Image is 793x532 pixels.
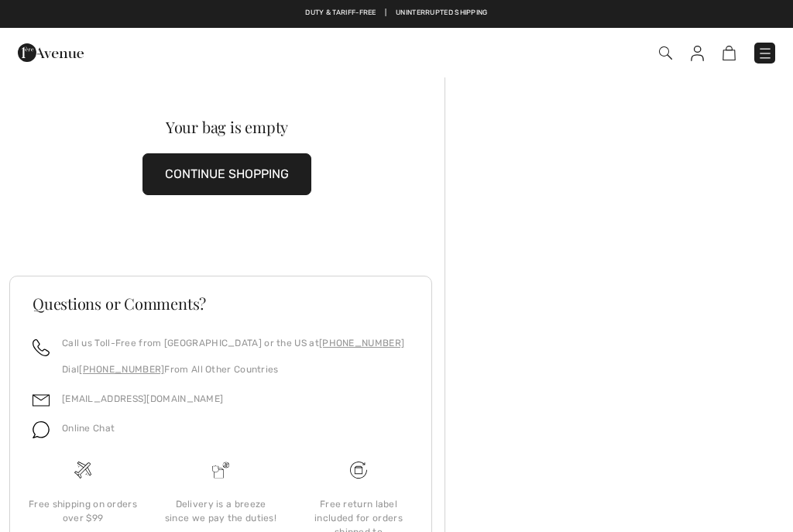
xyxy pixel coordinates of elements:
[723,46,736,60] img: Shopping Bag
[691,46,704,61] img: My Info
[62,393,223,404] a: [EMAIL_ADDRESS][DOMAIN_NAME]
[33,421,50,438] img: chat
[350,462,367,479] img: Free shipping on orders over $99
[62,362,404,376] p: Dial From All Other Countries
[164,497,277,525] div: Delivery is a breeze since we pay the duties!
[62,336,404,350] p: Call us Toll-Free from [GEOGRAPHIC_DATA] or the US at
[18,37,84,68] img: 1ère Avenue
[659,46,672,60] img: Search
[33,339,50,356] img: call
[31,119,423,135] div: Your bag is empty
[319,338,404,348] a: [PHONE_NUMBER]
[757,46,773,61] img: Menu
[142,153,311,195] button: CONTINUE SHOPPING
[79,364,164,375] a: [PHONE_NUMBER]
[18,44,84,59] a: 1ère Avenue
[62,423,115,434] span: Online Chat
[33,296,409,311] h3: Questions or Comments?
[26,497,139,525] div: Free shipping on orders over $99
[33,392,50,409] img: email
[74,462,91,479] img: Free shipping on orders over $99
[212,462,229,479] img: Delivery is a breeze since we pay the duties!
